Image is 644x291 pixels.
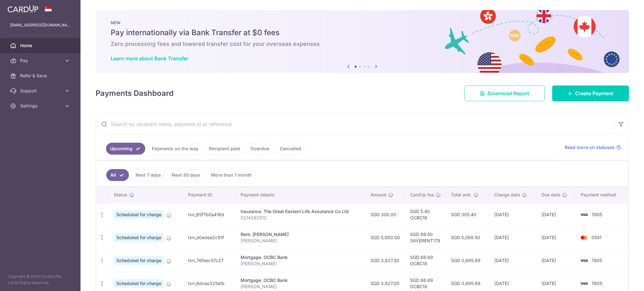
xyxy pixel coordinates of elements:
a: Overdue [247,143,273,155]
h6: Zero processing fees and lowered transfer cost for your overseas expenses [111,40,614,48]
a: Create Payment [552,85,629,101]
span: 7605 [591,281,602,286]
span: Download Report [487,90,529,97]
td: SGD 5,089.50 [446,226,489,249]
td: SGD 89.50 SAVERENT179 [405,226,446,249]
span: CardUp fee [410,192,434,198]
th: Payment details [236,187,365,203]
td: [DATE] [536,226,576,249]
img: Bank Card [578,257,590,264]
h4: Payments Dashboard [96,88,174,99]
a: Upcoming [106,143,145,155]
h5: Pay internationally via Bank Transfer at $0 fees [111,28,614,38]
div: Mortgage. OCBC Bank [241,254,360,261]
p: [PERSON_NAME] [241,238,360,244]
th: Payment ID [183,187,236,203]
p: [PERSON_NAME] [241,283,360,290]
span: Scheduled for charge [114,210,164,219]
td: SGD 3,827.00 [365,249,405,272]
td: SGD 3,895.89 [446,249,489,272]
div: Rent. [PERSON_NAME] [241,231,360,238]
td: SGD 68.89 OCBC18 [405,249,446,272]
td: SGD 300.00 [365,203,405,226]
span: 7605 [591,258,602,263]
span: 7605 [591,212,602,217]
span: 0591 [591,235,602,240]
a: Next 7 days [131,169,165,181]
span: Scheduled for charge [114,256,164,265]
td: [DATE] [536,203,576,226]
span: Support [20,88,62,94]
div: Mortgage. OCBC Bank [241,277,360,283]
span: Due date [541,192,560,198]
td: [DATE] [489,203,536,226]
a: All [106,169,129,181]
a: Recipient paid [205,143,244,155]
p: [EMAIL_ADDRESS][DOMAIN_NAME] [10,22,70,28]
img: Bank Card [578,234,590,241]
span: Status [114,192,127,198]
a: Payments on the way [148,143,203,155]
span: Read more on statuses [565,144,615,151]
a: Learn more about Bank Transfer [111,55,188,62]
p: NEW [111,20,614,25]
td: [DATE] [489,249,536,272]
th: Payment method [576,187,628,203]
td: SGD 5.40 OCBC18 [405,203,446,226]
td: txn_e0edea2c91f [183,226,236,249]
span: Total amt. [451,192,472,198]
span: Settings [20,103,62,109]
a: Next 30 days [168,169,204,181]
td: txn_76feec57c27 [183,249,236,272]
span: Home [20,42,62,49]
span: Scheduled for charge [114,279,164,288]
p: [PERSON_NAME] [241,261,360,267]
td: txn_65f7b0a416d [183,203,236,226]
div: Insurance. The Great Eastern Life Assurance Co Ltd [241,208,360,215]
a: Cancelled [276,143,305,155]
td: [DATE] [536,249,576,272]
a: Download Report [464,85,545,101]
p: 0214262512 [241,215,360,221]
img: CardUp [8,5,38,13]
span: Scheduled for charge [114,233,164,242]
a: Read more on statuses [565,144,621,151]
input: Search by recipient name, payment id or reference [96,114,613,134]
img: Bank transfer banner [96,10,629,73]
img: Bank Card [578,280,590,287]
img: Bank Card [578,211,590,218]
span: Create Payment [575,90,613,97]
a: More than 1 month [207,169,256,181]
td: [DATE] [489,226,536,249]
span: Pay [20,58,62,64]
span: Refer & Save [20,73,62,79]
td: SGD 305.40 [446,203,489,226]
span: Amount [370,192,386,198]
span: Charge date [494,192,520,198]
td: SGD 5,000.00 [365,226,405,249]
